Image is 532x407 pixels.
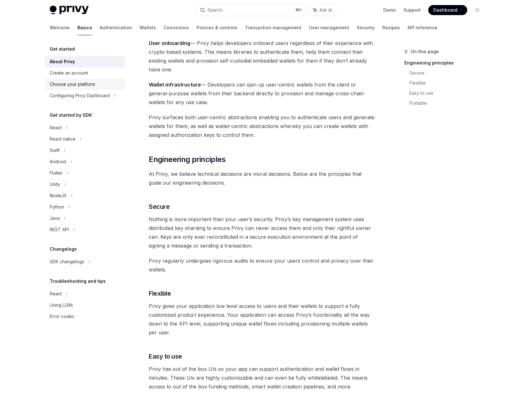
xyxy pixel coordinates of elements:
a: Choose your platform [45,79,125,90]
span: Privy has out of the box UIs so your app can support authentication and wallet flows in minutes. ... [149,365,375,391]
span: Engineering principles [149,154,225,164]
div: Python [50,203,64,211]
a: Flexible [409,78,487,88]
a: Connectors [163,20,189,35]
div: React [50,290,62,298]
h5: Changelogs [50,245,77,253]
a: Welcome [50,20,70,35]
div: REST API [50,226,69,233]
div: Create an account [50,69,88,77]
div: Flutter [50,169,63,177]
a: Recipes [382,20,400,35]
div: Android [50,158,66,165]
div: React native [50,135,75,143]
a: About Privy [45,56,125,67]
span: Dashboard [433,7,457,13]
span: — Privy helps developers onboard users regardless of their experience with crypto-based systems. ... [149,39,375,74]
div: NodeJS [50,192,67,199]
div: Using LLMs [50,301,73,309]
a: Create an account [45,67,125,79]
h5: Troubleshooting and tips [50,277,106,285]
a: Engineering principles [404,58,487,68]
span: Nothing is more important than your user’s security. Privy’s key management system uses distribut... [149,215,375,250]
div: Java [50,215,60,222]
a: Portable [409,98,487,108]
div: Swift [50,147,60,154]
a: Wallets [140,20,156,35]
span: Privy regularly undergoes rigorous audits to ensure your users control and privacy over their wal... [149,256,375,274]
a: Using LLMs [45,299,125,311]
a: Support [403,7,421,13]
a: Policies & controls [197,20,237,35]
button: Ask AI [309,4,336,16]
strong: User onboarding [149,40,190,46]
button: Toggle dark mode [472,5,482,15]
span: Privy surfaces both user-centric abstractions enabling you to authenticate users and generate wal... [149,113,375,139]
a: Demo [383,7,396,13]
span: Secure [149,202,169,211]
div: Configuring Privy Dashboard [50,92,110,99]
a: Authentication [100,20,132,35]
a: Transaction management [245,20,302,35]
div: Choose your platform [50,81,95,88]
div: React [50,124,62,131]
a: Basics [77,20,92,35]
span: On this page [411,48,439,55]
span: Easy to use [149,352,182,361]
span: Privy gives your application low level access to users and their wallets to support a fully custo... [149,302,375,337]
span: ⌘ K [295,8,302,13]
div: Error codes [50,313,74,320]
a: Secure [409,68,487,78]
span: Flexible [149,289,171,298]
a: User management [309,20,349,35]
span: Ask AI [319,7,332,13]
h5: Get started [50,45,75,53]
img: light logo [50,6,89,14]
div: Search... [208,6,225,14]
span: At Privy, we believe technical decisions are moral decisions. Below are the principles that guide... [149,170,375,187]
a: Dashboard [428,5,467,15]
div: Unity [50,181,60,188]
span: — Developers can spin up user-centric wallets from the client or general-purpose wallets from the... [149,80,375,107]
a: Security [357,20,375,35]
strong: Wallet infrastructure [149,81,201,88]
a: Easy to use [409,88,487,98]
a: API reference [407,20,437,35]
a: Error codes [45,311,125,322]
button: Search...⌘K [196,4,306,16]
h5: Get started by SDK [50,111,92,119]
div: About Privy [50,58,75,65]
div: SDK changelogs [50,258,84,265]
